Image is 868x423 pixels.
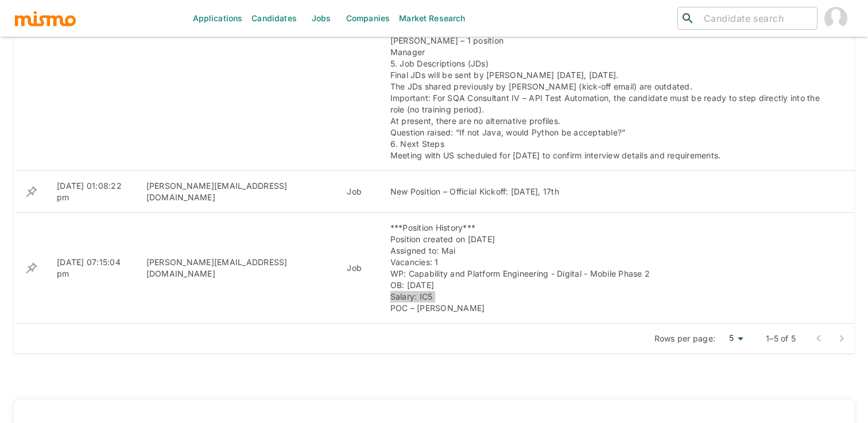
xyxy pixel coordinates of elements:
div: 5 [720,330,747,347]
td: [PERSON_NAME][EMAIL_ADDRESS][DOMAIN_NAME] [137,212,338,323]
input: Candidate search [699,10,812,26]
img: logo [14,10,77,27]
p: Rows per page: [654,333,716,344]
td: [DATE] 01:08:22 pm [48,170,137,212]
img: Gabriel Hernandez [824,7,847,30]
td: [PERSON_NAME][EMAIL_ADDRESS][DOMAIN_NAME] [137,170,338,212]
div: New Position – Official Kickoff: [DATE], 17th [390,186,827,197]
div: ***Position History*** Position created on [DATE] Assigned to: Mai Vacancies: 1 WP: Capability an... [390,222,827,314]
p: 1–5 of 5 [766,333,796,344]
td: Job [338,170,381,212]
td: [DATE] 07:15:04 pm [48,212,137,323]
td: Job [338,212,381,323]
